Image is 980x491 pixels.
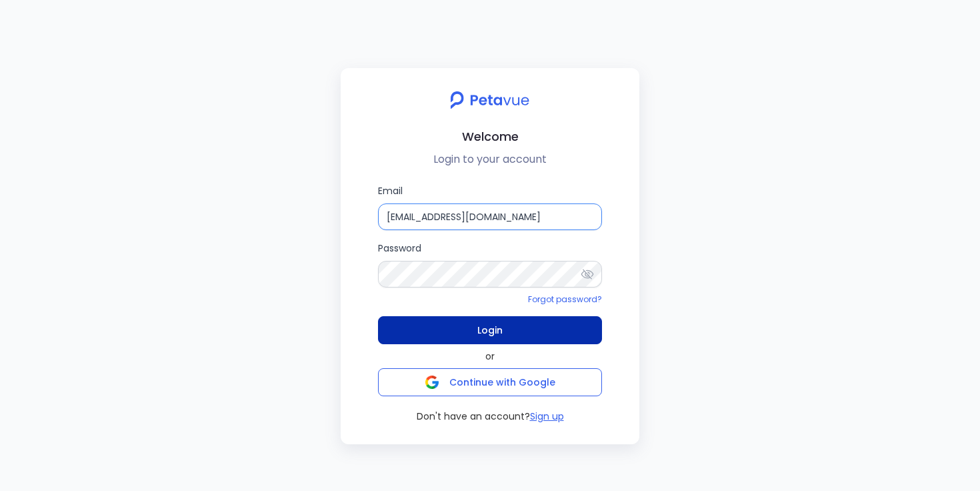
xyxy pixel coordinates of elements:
span: Login [477,321,503,340]
h2: Welcome [351,127,629,146]
span: Continue with Google [449,376,555,389]
button: Continue with Google [378,368,602,396]
label: Password [378,241,602,288]
a: Forgot password? [528,294,602,305]
button: Login [378,316,602,344]
span: Don't have an account? [417,410,530,423]
button: Sign up [530,410,564,423]
p: Login to your account [351,151,629,167]
label: Email [378,183,602,230]
input: Password [378,261,602,288]
input: Email [378,203,602,230]
span: or [485,350,495,363]
img: petavue logo [441,84,538,116]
